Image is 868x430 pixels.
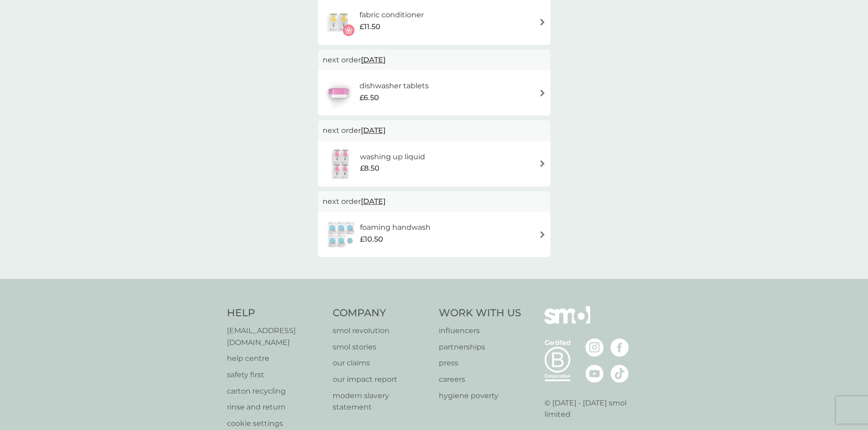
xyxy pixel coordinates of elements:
[611,364,629,383] img: visit the smol Tiktok page
[586,339,604,357] img: visit the smol Instagram page
[227,401,324,413] a: rinse and return
[360,151,425,163] h6: washing up liquid
[227,325,324,348] a: [EMAIL_ADDRESS][DOMAIN_NAME]
[360,233,383,245] span: £10.50
[323,148,360,180] img: washing up liquid
[323,6,354,38] img: fabric conditioner
[227,306,324,320] h4: Help
[227,418,324,430] a: cookie settings
[586,364,604,383] img: visit the smol Youtube page
[439,341,521,353] a: partnerships
[539,90,546,96] img: arrow right
[439,374,521,385] a: careers
[360,222,431,233] h6: foaming handwash
[227,369,324,381] a: safety first
[439,357,521,369] a: press
[360,9,424,21] h6: fabric conditioner
[544,306,590,337] img: smol
[323,196,546,207] p: next order
[227,353,324,364] a: help centre
[539,231,546,238] img: arrow right
[360,162,380,174] span: £8.50
[360,21,380,33] span: £11.50
[360,92,379,104] span: £6.50
[333,357,430,369] a: our claims
[333,374,430,385] a: our impact report
[439,325,521,337] a: influencers
[361,51,385,69] span: [DATE]
[539,19,546,25] img: arrow right
[361,121,385,139] span: [DATE]
[333,390,430,413] a: modern slavery statement
[323,77,354,109] img: dishwasher tablets
[439,390,521,402] a: hygiene poverty
[333,306,430,320] h4: Company
[333,341,430,353] a: smol stories
[360,80,429,92] h6: dishwasher tablets
[227,385,324,397] a: carton recycling
[439,306,521,320] h4: Work With Us
[544,397,642,420] p: © [DATE] - [DATE] smol limited
[323,218,360,250] img: foaming handwash
[323,125,546,137] p: next order
[361,192,385,210] span: [DATE]
[611,339,629,357] img: visit the smol Facebook page
[323,54,546,66] p: next order
[539,160,546,167] img: arrow right
[333,325,430,337] a: smol revolution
